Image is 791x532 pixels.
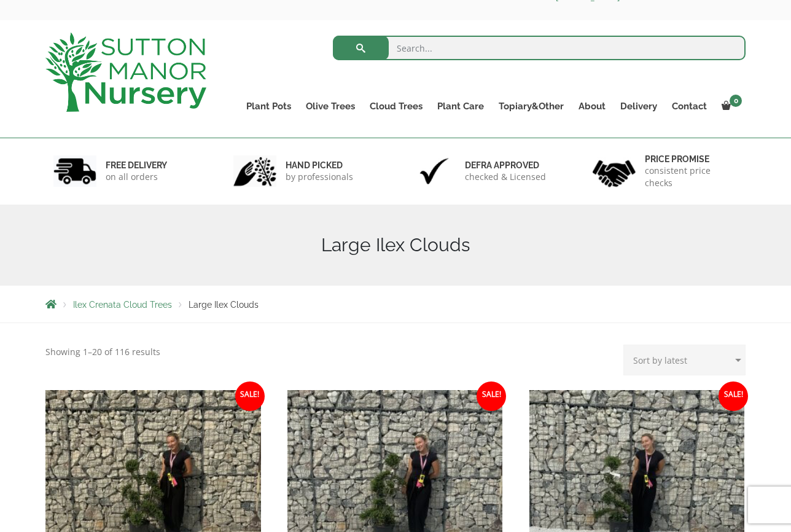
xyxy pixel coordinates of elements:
[714,98,746,115] a: 0
[465,160,546,171] h6: Defra approved
[286,160,353,171] h6: hand picked
[571,98,613,115] a: About
[45,33,206,112] img: logo
[298,98,362,115] a: Olive Trees
[286,171,353,183] p: by professionals
[235,381,265,411] span: Sale!
[477,381,506,411] span: Sale!
[430,98,491,115] a: Plant Care
[53,155,96,187] img: 1.jpg
[362,98,430,115] a: Cloud Trees
[106,160,167,171] h6: FREE DELIVERY
[465,171,546,183] p: checked & Licensed
[491,98,571,115] a: Topiary&Other
[623,345,746,375] select: Shop order
[45,299,746,309] nav: Breadcrumbs
[645,165,738,189] p: consistent price checks
[413,155,456,187] img: 3.jpg
[719,381,748,411] span: Sale!
[333,36,746,60] input: Search...
[233,155,276,187] img: 2.jpg
[45,234,746,256] h1: Large Ilex Clouds
[613,98,664,115] a: Delivery
[73,300,172,310] a: Ilex Crenata Cloud Trees
[239,98,298,115] a: Plant Pots
[664,98,714,115] a: Contact
[106,171,167,183] p: on all orders
[593,152,636,190] img: 4.jpg
[45,345,160,359] p: Showing 1–20 of 116 results
[645,154,738,165] h6: Price promise
[189,300,259,310] span: Large Ilex Clouds
[730,95,742,107] span: 0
